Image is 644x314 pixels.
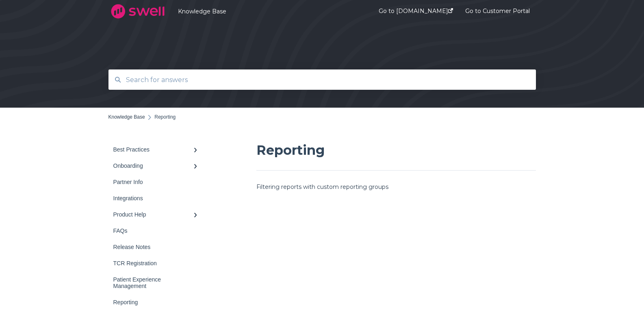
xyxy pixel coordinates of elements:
[108,190,206,206] a: Integrations
[256,183,388,191] a: Filtering reports with custom reporting groups
[108,294,206,310] a: Reporting
[108,255,206,271] a: TCR Registration
[113,179,193,185] div: Partner Info
[113,146,193,153] div: Best Practices
[154,114,176,120] span: Reporting
[108,223,206,239] a: FAQs
[113,162,193,169] div: Onboarding
[108,1,167,22] img: company logo
[113,227,193,234] div: FAQs
[113,276,193,289] div: Patient Experience Management
[113,244,193,250] div: Release Notes
[256,141,536,159] h1: Reporting
[113,211,193,218] div: Product Help
[108,158,206,174] a: Onboarding
[113,260,193,266] div: TCR Registration
[113,195,193,201] div: Integrations
[121,71,524,89] input: Search for answers
[178,8,354,15] a: Knowledge Base
[108,206,206,223] a: Product Help
[108,141,206,158] a: Best Practices
[108,239,206,255] a: Release Notes
[108,271,206,294] a: Patient Experience Management
[108,114,145,120] a: Knowledge Base
[108,174,206,190] a: Partner Info
[113,299,193,305] div: Reporting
